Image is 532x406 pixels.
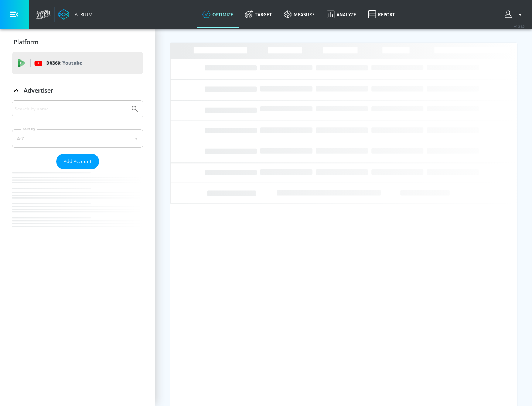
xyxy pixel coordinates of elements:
a: optimize [197,1,239,28]
nav: list of Advertiser [12,169,143,241]
button: Add Account [56,154,99,169]
div: DV360: Youtube [12,52,143,74]
label: Sort By [21,127,37,131]
a: Atrium [58,9,93,20]
a: Target [239,1,278,28]
div: Atrium [72,11,93,18]
div: Advertiser [12,100,143,241]
span: v 4.24.0 [514,24,525,28]
div: Platform [12,32,143,52]
p: Youtube [62,59,82,67]
span: Add Account [64,157,92,166]
div: A-Z [12,129,143,148]
p: Advertiser [24,86,53,94]
p: Platform [14,38,38,46]
a: Report [362,1,401,28]
p: DV360: [46,59,82,67]
a: Analyze [321,1,362,28]
div: Advertiser [12,80,143,101]
a: measure [278,1,321,28]
input: Search by name [15,104,127,114]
